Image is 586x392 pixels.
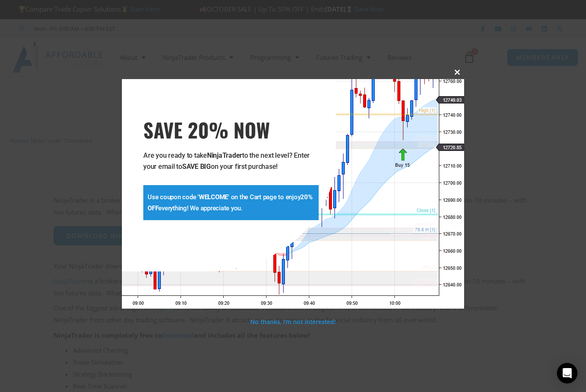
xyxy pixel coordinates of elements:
strong: 20% OFF [148,193,313,212]
a: No thanks, I’m not interested! [250,318,335,326]
strong: SAVE BIG [182,162,211,171]
p: Are you ready to take to the next level? Enter your email to on your first purchase! [143,150,319,172]
p: Use coupon code ' ' on the Cart page to enjoy everything! We appreciate you. [148,192,314,214]
strong: NinjaTrader [207,151,242,159]
strong: WELCOME [199,193,228,201]
div: Open Intercom Messenger [557,363,577,383]
h3: SAVE 20% NOW [143,118,319,141]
